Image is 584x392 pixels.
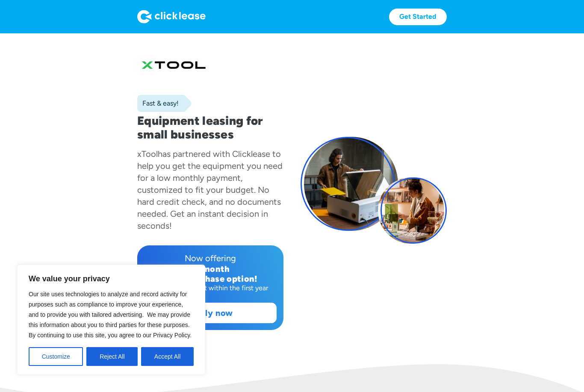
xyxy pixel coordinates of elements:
[137,10,206,24] img: Logo
[144,284,277,292] div: Purchase outright within the first year
[389,9,447,25] a: Get Started
[29,347,83,366] button: Customize
[137,149,283,231] div: has partnered with Clicklease to help you get the equipment you need for a low monthly payment, c...
[144,274,277,284] div: early purchase option!
[29,274,194,284] p: We value your privacy
[141,347,194,366] button: Accept All
[145,303,276,323] a: Apply now
[137,114,283,141] h1: Equipment leasing for small businesses
[137,149,158,159] div: xTool
[29,291,192,339] span: Our site uses technologies to analyze and record activity for purposes such as compliance to impr...
[144,264,277,274] div: 12 month
[144,252,277,264] div: Now offering
[137,99,179,108] div: Fast & easy!
[17,265,205,375] div: We value your privacy
[86,347,138,366] button: Reject All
